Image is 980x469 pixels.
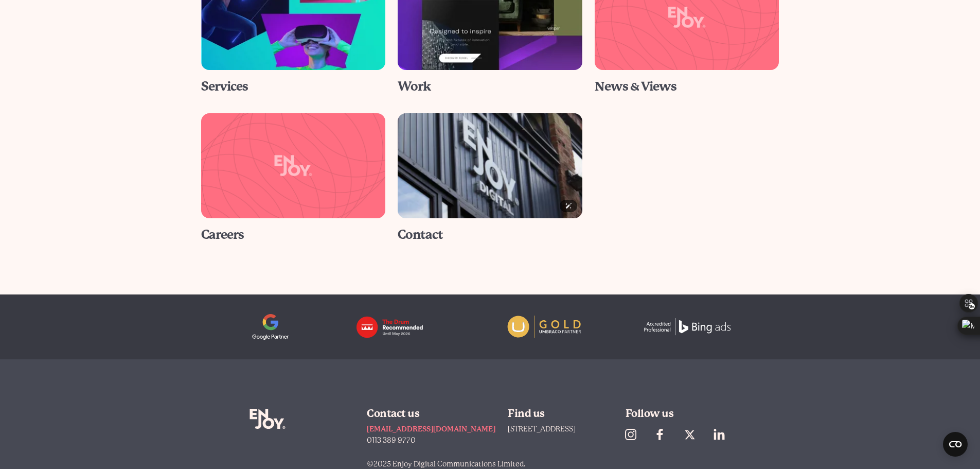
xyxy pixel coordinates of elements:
[201,113,386,218] img: Careers
[201,228,244,242] span: Careers
[708,423,738,446] a: https://uk.linkedin.com/company/enjoy-digital
[943,432,968,457] button: Open CMP widget
[354,314,444,340] img: logo
[595,79,676,94] span: News & Views
[195,113,392,243] a: Careers Careers
[201,79,248,94] span: Services
[626,409,731,419] div: Follow us
[367,425,495,433] span: [EMAIL_ADDRESS][DOMAIN_NAME]
[508,425,576,433] a: [STREET_ADDRESS]
[648,423,678,446] a: Follow us on Facebook
[367,423,495,435] a: [EMAIL_ADDRESS][DOMAIN_NAME]
[619,423,649,446] a: Follow us on Instagram
[678,423,708,446] a: Follow us on Twitter
[391,113,589,243] a: Contact Contact
[398,79,431,94] span: Work
[367,409,495,419] div: Contact us
[388,108,592,224] img: Contact
[508,409,613,419] div: Find us
[367,436,416,444] span: 0113 389 9770
[367,435,495,446] a: 0113 389 9770
[398,228,443,242] span: Contact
